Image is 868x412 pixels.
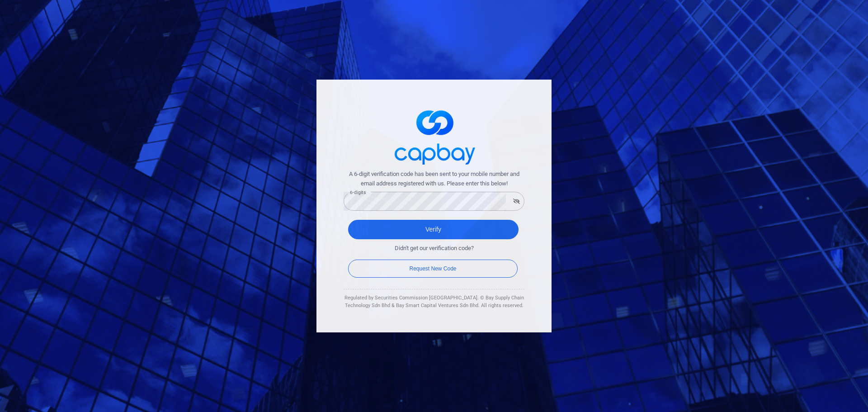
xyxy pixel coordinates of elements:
span: Didn't get our verification code? [395,244,474,253]
button: Request New Code [348,260,518,278]
span: A 6-digit verification code has been sent to your mobile number and email address registered with... [344,170,524,189]
button: Verify [348,220,519,239]
img: logo [389,102,479,170]
label: 6-digits [350,189,366,196]
div: Regulated by Securities Commission [GEOGRAPHIC_DATA]. © Bay Supply Chain Technology Sdn Bhd & Bay... [344,294,524,310]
